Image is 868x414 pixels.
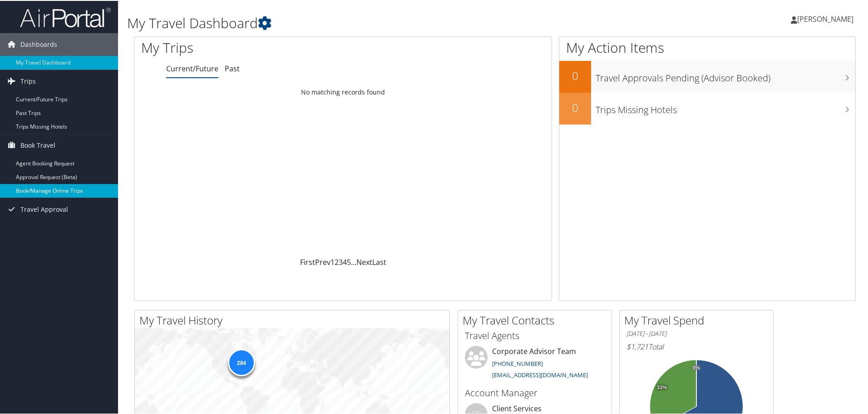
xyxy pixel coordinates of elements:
a: 2 [335,256,339,266]
a: 5 [347,256,351,266]
h2: 0 [559,99,591,115]
span: [PERSON_NAME] [797,13,853,23]
a: [PERSON_NAME] [791,5,863,32]
h1: My Trips [141,37,371,56]
h1: My Action Items [559,37,855,56]
span: Travel Approval [20,197,68,220]
h2: My Travel History [139,312,449,327]
h2: My Travel Contacts [463,312,612,327]
h3: Trips Missing Hotels [596,98,855,115]
span: Trips [20,69,36,92]
span: $1,721 [626,341,648,351]
h2: My Travel Spend [624,312,773,327]
h6: Total [626,341,766,351]
h1: My Travel Dashboard [127,13,617,32]
span: Book Travel [20,133,55,156]
a: [EMAIL_ADDRESS][DOMAIN_NAME] [492,370,588,378]
h6: [DATE] - [DATE] [626,329,766,337]
h3: Travel Approvals Pending (Advisor Booked) [596,66,855,84]
h3: Travel Agents [465,329,605,341]
td: No matching records found [134,83,552,100]
a: Current/Future [166,63,218,73]
span: Dashboards [20,32,57,55]
tspan: 0% [693,364,700,370]
a: 0Travel Approvals Pending (Advisor Booked) [559,60,855,92]
a: Past [225,63,240,73]
li: Corporate Advisor Team [460,345,609,382]
a: First [300,256,315,266]
a: 4 [343,256,347,266]
a: [PHONE_NUMBER] [492,359,543,367]
a: 3 [339,256,343,266]
a: 0Trips Missing Hotels [559,92,855,124]
h2: 0 [559,67,591,83]
a: 1 [330,256,335,266]
h3: Account Manager [465,386,605,399]
span: … [351,256,356,266]
a: Next [356,256,372,266]
div: 284 [228,348,255,375]
a: Last [372,256,386,266]
tspan: 33% [657,384,667,389]
a: Prev [315,256,330,266]
img: airportal-logo.png [20,6,111,27]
